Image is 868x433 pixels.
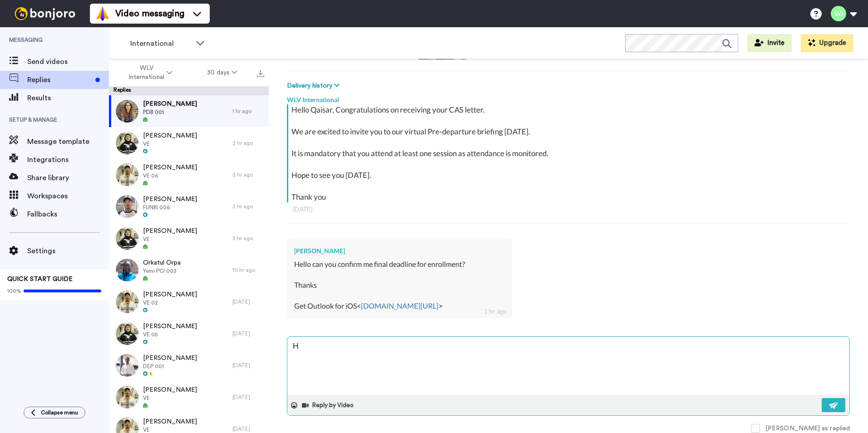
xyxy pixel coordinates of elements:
[109,286,269,318] a: [PERSON_NAME]VE 02[DATE]
[143,363,197,370] span: DEP 001
[27,154,109,165] span: Integrations
[11,7,79,20] img: bj-logo-header-white.svg
[116,290,138,313] img: 62ddf3be-d088-421e-bd24-cb50b731b943-thumb.jpg
[109,191,269,222] a: [PERSON_NAME]FUNBI 0062 hr ago
[116,100,138,123] img: 139000d5-7d0b-4327-a7b9-3e70836d1946-thumb.jpg
[143,299,197,306] span: VE 02
[143,163,197,172] span: [PERSON_NAME]
[287,91,850,104] div: WLV International
[232,139,264,147] div: 2 hr ago
[109,349,269,381] a: [PERSON_NAME]DEP 001[DATE]
[232,394,264,401] div: [DATE]
[27,93,109,103] span: Results
[27,136,109,147] span: Message template
[116,163,138,186] img: 0679e79f-bf66-4ac1-86ef-078eae539f64-thumb.jpg
[287,337,849,395] textarea: H
[116,195,138,218] img: 20357b13-09c5-4b1e-98cd-6bacbcb48d6b-thumb.jpg
[801,34,853,52] button: Upgrade
[116,322,138,345] img: c5771198-484c-41a4-a086-442532575777-thumb.jpg
[484,307,507,316] div: 1 hr ago
[143,226,197,236] span: [PERSON_NAME]
[143,172,197,179] span: VE 06
[232,108,264,115] div: 1 hr ago
[24,407,85,418] button: Collapse menu
[292,205,844,214] div: [DATE]
[7,287,21,295] span: 100%
[232,235,264,242] div: 2 hr ago
[27,191,109,202] span: Workspaces
[143,417,197,426] span: [PERSON_NAME]
[143,99,197,108] span: [PERSON_NAME]
[116,354,138,377] img: 96206b34-541a-47b1-987b-93f7214ccb4b-thumb.jpg
[143,322,197,331] span: [PERSON_NAME]
[257,70,264,77] img: export.svg
[361,301,439,310] a: [DOMAIN_NAME][URL]
[143,394,197,402] span: VE
[116,259,138,281] img: 3e23c4d3-1de5-4687-a0b0-757430013745-thumb.jpg
[109,222,269,254] a: [PERSON_NAME]VE2 hr ago
[143,331,197,338] span: VE 05
[115,7,184,20] span: Video messaging
[143,108,197,116] span: PDB 001
[294,246,505,256] div: [PERSON_NAME]
[232,203,264,210] div: 2 hr ago
[254,66,267,79] button: Export all results that match these filters now.
[143,354,197,363] span: [PERSON_NAME]
[116,227,138,250] img: 9d005285-f2cd-48ce-ae0f-47eda6f368c7-thumb.jpg
[232,362,264,369] div: [DATE]
[143,290,197,299] span: [PERSON_NAME]
[27,209,109,220] span: Fallbacks
[190,64,255,81] button: 30 days
[143,195,197,204] span: [PERSON_NAME]
[143,204,197,211] span: FUNBI 006
[294,259,505,311] div: Hello can you confirm me final deadline for enrollment? Thanks Get Outlook for iOS< >
[143,140,197,148] span: VE
[143,131,197,140] span: [PERSON_NAME]
[109,86,269,95] div: Replies
[7,276,73,282] span: QUICK START GUIDE
[95,6,110,21] img: vm-color.svg
[287,81,342,91] button: Delivery history
[143,236,197,243] span: VE
[232,425,264,433] div: [DATE]
[27,74,92,85] span: Replies
[232,171,264,178] div: 2 hr ago
[128,64,165,82] span: WLV International
[116,386,138,408] img: 0cc72c79-68ed-4baf-8cc6-5d21b1eef70a-thumb.jpg
[109,127,269,159] a: [PERSON_NAME]VE2 hr ago
[130,38,191,49] span: International
[109,95,269,127] a: [PERSON_NAME]PDB 0011 hr ago
[109,159,269,191] a: [PERSON_NAME]VE 062 hr ago
[765,424,850,433] div: [PERSON_NAME] as replied
[27,246,109,256] span: Settings
[27,172,109,183] span: Share library
[143,258,181,267] span: Orkatul Orpa
[143,385,197,394] span: [PERSON_NAME]
[41,409,78,416] span: Collapse menu
[291,104,848,202] div: Hello Qaisar, Congratulations on receiving your CAS letter. We are excited to invite you to our v...
[109,254,269,286] a: Orkatul OrpaYemi PCI 00319 hr ago
[829,402,839,409] img: send-white.svg
[747,34,792,52] button: Invite
[116,132,138,154] img: b7a95c32-d3d2-455d-b707-40783128711b-thumb.jpg
[301,399,356,412] button: Reply by Video
[111,60,190,85] button: WLV International
[109,318,269,349] a: [PERSON_NAME]VE 05[DATE]
[109,381,269,413] a: [PERSON_NAME]VE[DATE]
[232,330,264,337] div: [DATE]
[232,266,264,274] div: 19 hr ago
[27,56,109,67] span: Send videos
[232,298,264,305] div: [DATE]
[143,267,181,275] span: Yemi PCI 003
